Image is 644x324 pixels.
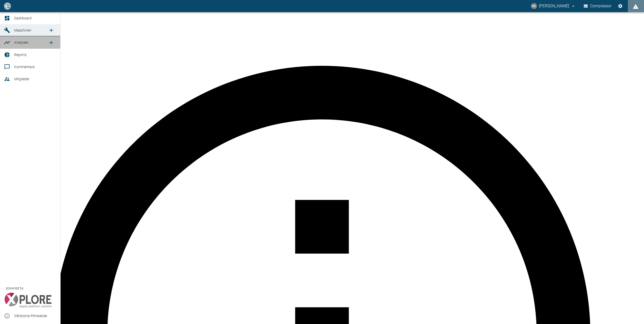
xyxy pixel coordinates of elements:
[6,286,23,291] span: powered by
[46,38,56,48] a: new /analyses/list/0
[14,28,31,32] span: Maschinen
[616,2,625,11] button: Einstellungen
[14,313,56,319] span: Versions-Hinweise
[4,293,52,308] img: Xplore Logo
[530,2,576,11] button: heiner.kaestner@neuman-esser.de
[531,3,537,9] div: HK
[14,77,30,81] span: Mitglieder
[46,25,56,35] a: new /machines
[14,16,32,20] span: Dashboard
[14,40,29,44] span: Analysen
[4,3,11,9] img: logo
[583,2,613,11] button: Compressor
[14,65,35,69] span: Kommentare
[14,53,26,57] span: Reports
